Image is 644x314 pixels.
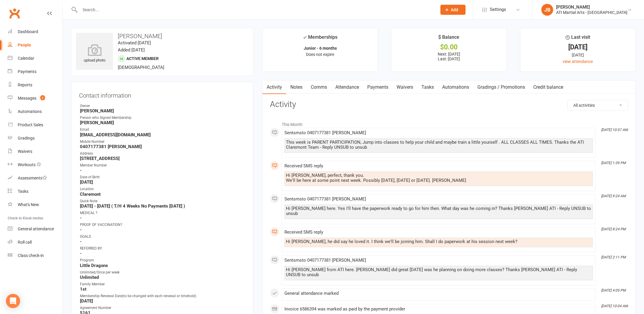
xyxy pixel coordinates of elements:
[303,33,337,44] div: Memberships
[80,234,245,239] div: GOALS
[284,307,593,312] div: Invoice 6586394 was marked as paid by the payment provider
[40,95,45,100] span: 2
[541,4,553,16] div: JB
[80,144,245,149] strong: 0407177381 [PERSON_NAME]
[601,161,626,165] i: [DATE] 1:39 PM
[18,149,32,154] div: Waivers
[286,206,591,216] div: Hi [PERSON_NAME] here. Yes I'll have the paperwork ready to go for him then. What day was he comi...
[8,52,62,65] a: Calendar
[263,80,286,94] a: Activity
[8,25,62,38] a: Dashboard
[8,105,62,118] a: Automations
[118,47,145,53] time: Added [DATE]
[397,44,501,50] div: $0.00
[556,10,627,15] div: ATI Martial Arts - [GEOGRAPHIC_DATA]
[118,40,151,46] time: Activated [DATE]
[566,33,590,44] div: Last visit
[8,78,62,92] a: Reports
[80,186,245,192] div: Location
[80,263,245,268] strong: Little Dragons
[126,56,159,61] span: Active member
[306,52,334,57] span: Does not expire
[8,132,62,145] a: Gradings
[80,168,245,173] strong: -
[76,33,248,39] h3: [PERSON_NAME]
[18,96,36,101] div: Messages
[80,198,245,204] div: Quick Note
[18,82,32,87] div: Reports
[303,35,307,40] i: ✓
[18,226,54,231] div: General attendance
[18,69,36,74] div: Payments
[363,80,392,94] a: Payments
[392,80,417,94] a: Waivers
[80,215,245,221] strong: -
[438,80,473,94] a: Automations
[80,270,245,275] div: Unlimited/Once per week
[526,44,630,50] div: [DATE]
[80,227,245,232] strong: -
[601,255,626,259] i: [DATE] 2:11 PM
[80,192,245,197] strong: Claremont
[80,281,245,287] div: Family Member
[80,139,245,145] div: Mobile Number
[8,65,62,78] a: Payments
[286,173,591,183] div: Hi [PERSON_NAME], perfect, thank you. We'll be here at some point next week. Possibly [DATE], [DA...
[556,4,627,10] div: [PERSON_NAME]
[18,136,35,140] div: Gradings
[80,203,245,209] strong: [DATE] - [DATE] ( T/H 4 Weeks No Payments [DATE] )
[8,171,62,185] a: Assessments
[80,287,245,292] strong: 1st
[8,222,62,236] a: General attendance kiosk mode
[286,140,591,150] div: This week is PARENT PARTICIPATION, Jump into classes to help your child and maybe train a little ...
[284,164,593,169] div: Received SMS reply
[529,80,567,94] a: Credit balance
[601,288,626,292] i: [DATE] 4:05 PM
[286,239,591,244] div: Hi [PERSON_NAME], he did say he loved it. I think we'll be joining him. Shall I do paperwork at h...
[80,127,245,132] div: Email
[438,33,459,44] div: $ Balance
[284,196,366,202] span: Sent sms to 0407177381 [PERSON_NAME]
[286,267,591,277] div: Hi [PERSON_NAME] from ATI here. [PERSON_NAME] did great [DATE] was he planning on doing more clas...
[80,305,245,311] div: Agreement Number
[6,294,20,308] div: Open Intercom Messenger
[78,6,433,14] input: Search...
[80,108,245,114] strong: [PERSON_NAME]
[18,202,39,207] div: What's New
[270,100,628,109] h3: Activity
[286,80,307,94] a: Notes
[284,258,366,263] span: Sent sms to 0407177381 [PERSON_NAME]
[80,174,245,180] div: Date of Birth
[18,43,31,47] div: People
[440,5,466,15] button: Add
[79,90,245,99] h3: Contact information
[80,298,245,304] strong: [DATE]
[80,239,245,244] strong: -
[8,236,62,249] a: Roll call
[473,80,529,94] a: Gradings / Promotions
[563,59,593,64] a: view attendance
[8,38,62,52] a: People
[76,44,113,64] div: upload photo
[8,198,62,211] a: What's New
[80,103,245,109] div: Owner
[526,52,630,58] div: [DATE]
[80,293,245,299] div: Membership Renewal Date(to be changed with each renewal or timehold)
[307,80,331,94] a: Comms
[8,145,62,158] a: Waivers
[80,258,245,263] div: Program
[80,120,245,125] strong: [PERSON_NAME]
[18,253,44,258] div: Class check-in
[18,189,28,194] div: Tasks
[451,7,458,12] span: Add
[601,227,626,231] i: [DATE] 8:24 PM
[284,230,593,235] div: Received SMS reply
[18,240,32,245] div: Roll call
[7,6,22,21] a: Clubworx
[80,222,245,228] div: PROOF OF VACCINATION?
[118,65,164,70] span: [DEMOGRAPHIC_DATA]
[490,3,506,16] span: Settings
[270,118,628,128] li: This Month
[601,194,626,198] i: [DATE] 9:24 AM
[80,115,245,121] div: Person who Signed Membership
